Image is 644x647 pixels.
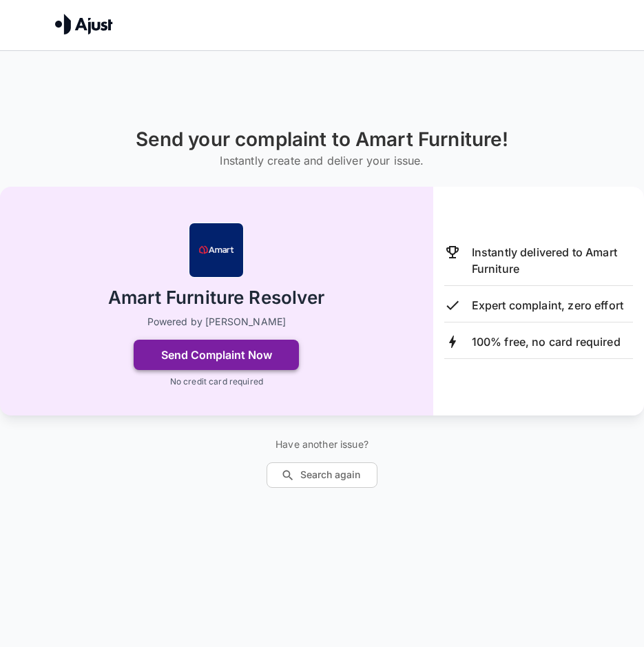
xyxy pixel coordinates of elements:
p: Have another issue? [267,438,377,451]
button: Send Complaint Now [134,340,299,370]
h1: Send your complaint to Amart Furniture! [136,128,509,151]
button: Search again [267,462,377,488]
h6: Instantly create and deliver your issue. [136,151,509,170]
p: Instantly delivered to Amart Furniture [472,244,633,277]
p: Powered by [PERSON_NAME] [147,315,287,329]
p: No credit card required [170,376,263,388]
p: 100% free, no card required [472,333,621,350]
h2: Amart Furniture Resolver [108,286,325,310]
p: Expert complaint, zero effort [472,297,623,314]
img: Ajust [55,14,113,34]
img: Amart Furniture [189,223,244,278]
